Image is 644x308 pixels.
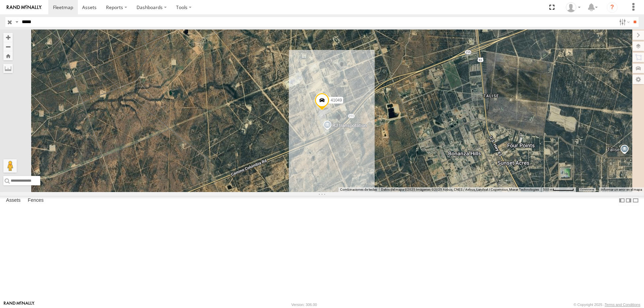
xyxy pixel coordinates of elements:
[605,303,640,307] a: Terms and Conditions
[574,303,640,307] div: © Copyright 2025 -
[616,17,631,27] label: Search Filter Options
[563,2,583,12] div: Juan Lopez
[632,196,639,205] label: Hide Summary Table
[607,2,618,13] i: ?
[3,33,13,42] button: Zoom in
[4,301,35,308] a: Visit our Website
[331,98,342,103] span: 41049
[340,187,377,192] button: Combinaciones de teclas
[543,188,553,191] span: 500 m
[291,303,317,307] div: Version: 306.00
[625,196,632,205] label: Dock Summary Table to the Right
[24,196,47,205] label: Fences
[541,187,576,192] button: Escala del mapa: 500 m por 59 píxeles
[3,42,13,51] button: Zoom out
[601,188,642,191] a: Informar un error en el mapa
[3,51,13,60] button: Zoom Home
[3,196,24,205] label: Assets
[633,75,644,84] label: Map Settings
[381,188,539,191] span: Datos del mapa ©2025 Imágenes ©2025 Airbus, CNES / Airbus, Landsat / Copernicus, Maxar Technologies
[14,17,19,27] label: Search Query
[580,188,594,191] a: Condiciones (se abre en una nueva pestaña)
[3,64,13,73] label: Measure
[7,5,42,10] img: rand-logo.svg
[3,159,17,173] button: Arrastra el hombrecito naranja al mapa para abrir Street View
[619,196,625,205] label: Dock Summary Table to the Left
